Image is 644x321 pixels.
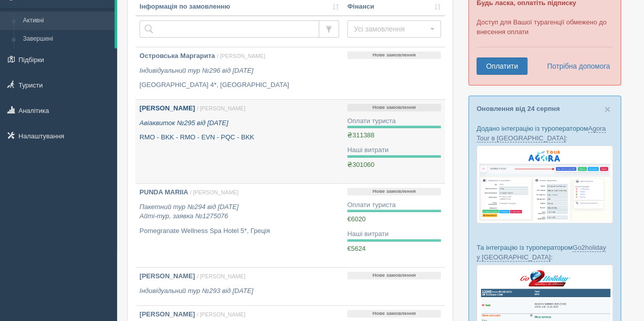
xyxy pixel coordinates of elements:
p: Pomegranate Wellness Spa Hotel 5*, Греція [139,226,339,236]
p: Нове замовлення [347,51,441,59]
p: Нове замовлення [347,188,441,195]
a: Оплатити [477,57,527,75]
input: Пошук за номером замовлення, ПІБ або паспортом туриста [139,20,319,38]
span: / [PERSON_NAME] [197,311,245,317]
span: ₴311388 [347,131,374,139]
button: Close [604,104,610,114]
a: Активні [18,12,115,30]
a: Завершені [18,30,115,48]
b: [PERSON_NAME] [139,104,195,112]
span: / [PERSON_NAME] [190,189,238,195]
a: Потрібна допомога [540,57,610,75]
b: [PERSON_NAME] [139,272,195,280]
i: Пакетний тур №294 від [DATE] Айті-тур, заявка №1275076 [139,203,239,220]
span: ₴301060 [347,161,374,168]
p: [GEOGRAPHIC_DATA] 4*, [GEOGRAPHIC_DATA] [139,80,339,90]
div: Наші витрати [347,145,441,155]
a: [PERSON_NAME] / [PERSON_NAME] Авіаквиток №295 від [DATE] RMO - BKK - RMO - EVN - PQC - BKK [135,100,343,183]
div: Наші витрати [347,229,441,239]
a: Островська Маргарита / [PERSON_NAME] Індивідуальний тур №296 від [DATE] [GEOGRAPHIC_DATA] 4*, [GE... [135,47,343,99]
span: €6020 [347,215,366,223]
b: [PERSON_NAME] [139,310,195,318]
span: × [604,103,610,115]
div: Оплати туриста [347,200,441,210]
p: Нове замовлення [347,310,441,317]
b: PUNDA MARIIA [139,188,188,196]
a: [PERSON_NAME] / [PERSON_NAME] Індивідуальний тур №293 від [DATE] [135,268,343,305]
p: RMO - BKK - RMO - EVN - PQC - BKK [139,133,339,142]
i: Авіаквиток №295 від [DATE] [139,119,228,127]
span: / [PERSON_NAME] [217,53,265,59]
p: Нове замовлення [347,272,441,279]
a: Agora Tour в [GEOGRAPHIC_DATA] [477,125,606,142]
p: Нове замовлення [347,104,441,111]
a: Оновлення від 24 серпня [477,105,559,112]
b: Островська Маргарита [139,52,215,60]
p: Та інтеграцію із туроператором : [477,243,613,262]
button: Усі замовлення [347,20,441,38]
i: Індивідуальний тур №293 від [DATE] [139,287,254,295]
i: Індивідуальний тур №296 від [DATE] [139,67,254,74]
a: Інформація по замовленню [139,2,339,12]
span: / [PERSON_NAME] [197,273,245,279]
span: / [PERSON_NAME] [197,105,245,111]
span: Усі замовлення [354,24,428,34]
img: agora-tour-%D0%B7%D0%B0%D1%8F%D0%B2%D0%BA%D0%B8-%D1%81%D1%80%D0%BC-%D0%B4%D0%BB%D1%8F-%D1%82%D1%8... [477,145,613,223]
span: €5624 [347,245,366,252]
p: Додано інтеграцію із туроператором : [477,124,613,143]
a: PUNDA MARIIA / [PERSON_NAME] Пакетний тур №294 від [DATE]Айті-тур, заявка №1275076 Pomegranate We... [135,184,343,267]
div: Оплати туриста [347,116,441,126]
a: Фінанси [347,2,441,12]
